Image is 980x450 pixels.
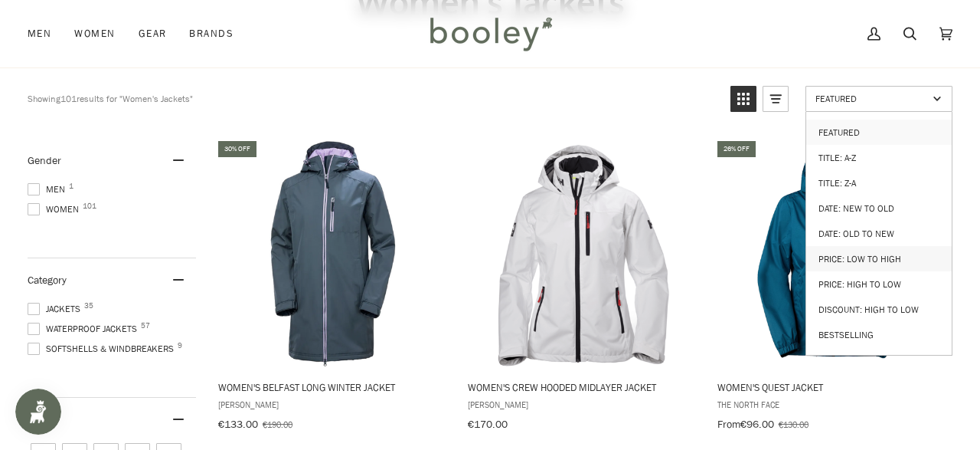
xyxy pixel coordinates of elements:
span: Women's Belfast Long Winter Jacket [218,380,448,394]
span: 1 [69,182,73,190]
iframe: Button to open loyalty program pop-up [15,389,61,435]
a: Title: A-Z [806,145,952,170]
span: Softshells & Windbreakers [28,342,178,356]
span: €190.00 [263,418,292,431]
span: Men [28,182,70,196]
a: Women's Quest Jacket [715,139,949,436]
span: Women's Quest Jacket [717,380,947,394]
a: Bestselling [806,322,952,347]
a: Date: Old to New [806,221,952,246]
span: €96.00 [740,417,774,432]
span: The North Face [717,398,947,411]
span: 57 [141,322,150,330]
a: Sort options [805,86,952,112]
a: Date: New to Old [806,195,952,221]
span: €170.00 [468,417,508,432]
span: Brands [189,26,234,41]
span: [PERSON_NAME] [468,398,697,411]
span: From [717,417,740,432]
span: Featured [815,92,928,105]
a: Women's Crew Hooded Midlayer Jacket [465,139,700,436]
a: Price: High to Low [806,271,952,297]
div: Showing results for "Women's Jackets" [28,86,719,112]
img: Helly Hansen Women's Crew Hooded Midlayer Jacket White - Booley Galway [468,139,697,369]
span: 35 [84,302,93,310]
span: Women [28,202,83,216]
span: Men [28,26,51,41]
span: Waterproof Jackets [28,322,142,336]
a: View list mode [763,86,789,112]
a: View grid mode [730,86,756,112]
img: Booley [423,11,557,56]
a: Featured [806,120,952,145]
span: €133.00 [218,417,258,432]
span: [PERSON_NAME] [218,398,448,411]
div: 30% off [218,141,256,157]
span: €130.00 [779,418,808,431]
a: Price: Low to High [806,246,952,271]
span: Gear [139,26,167,41]
a: Women's Belfast Long Winter Jacket [216,139,450,436]
span: Jackets [28,302,85,316]
span: 9 [178,342,182,350]
div: 26% off [717,141,756,157]
ul: Sort options [805,112,952,356]
span: 101 [83,202,96,210]
span: Gender [28,153,61,168]
span: Women's Crew Hooded Midlayer Jacket [468,380,697,394]
b: 101 [60,92,77,105]
a: Title: Z-A [806,170,952,195]
span: Category [28,273,67,287]
span: Women [74,26,115,41]
a: Discount: High to Low [806,297,952,322]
